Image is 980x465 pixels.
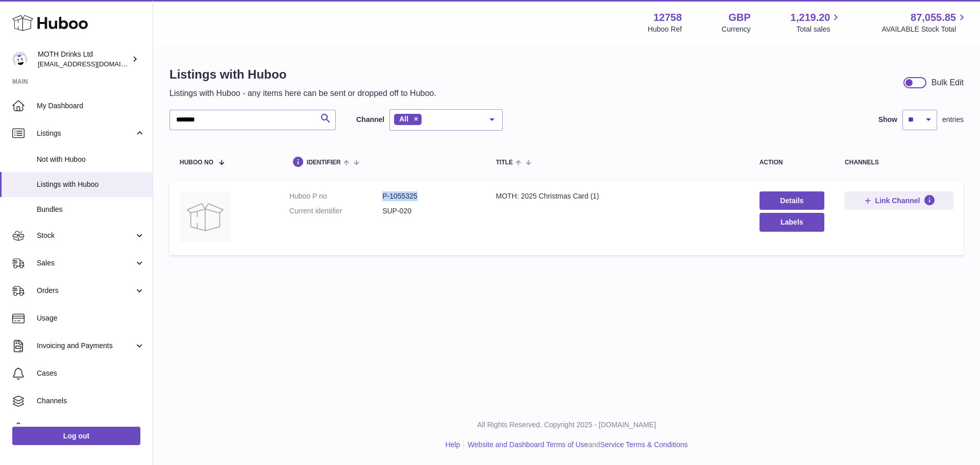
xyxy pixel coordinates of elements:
a: Service Terms & Conditions [600,440,688,449]
strong: GBP [728,11,750,25]
dt: Current identifier [289,206,382,216]
a: Details [759,191,824,210]
dd: SUP-020 [382,206,475,216]
span: entries [942,115,964,125]
a: 1,219.20 Total sales [791,11,842,34]
label: Channel [356,115,384,125]
span: Listings with Huboo [37,180,145,189]
a: Website and Dashboard Terms of Use [468,440,588,449]
h1: Listings with Huboo [169,66,436,83]
span: Listings [37,129,134,138]
span: Huboo no [180,159,213,166]
span: 87,055.85 [911,11,956,25]
p: Listings with Huboo - any items here can be sent or dropped off to Huboo. [169,88,436,99]
span: Channels [37,396,145,406]
div: Huboo Ref [648,25,682,34]
span: Link Channel [875,196,920,205]
span: Orders [37,286,134,296]
span: Cases [37,369,145,378]
p: All Rights Reserved. Copyright 2025 - [DOMAIN_NAME] [161,420,972,430]
span: title [496,159,512,166]
div: MOTH Drinks Ltd [38,50,130,69]
li: and [464,440,688,450]
label: Show [878,115,897,125]
span: Settings [37,424,145,433]
img: orders@mothdrinks.com [12,52,28,67]
span: [EMAIL_ADDRESS][DOMAIN_NAME] [38,60,150,68]
button: Link Channel [845,191,953,210]
div: Currency [722,25,751,34]
div: channels [845,159,953,166]
span: All [399,115,408,123]
span: AVAILABLE Stock Total [881,25,968,34]
span: Sales [37,258,134,268]
dt: Huboo P no [289,191,382,201]
span: My Dashboard [37,101,145,111]
dd: P-1055325 [382,191,475,201]
span: Total sales [796,25,842,34]
div: Bulk Edit [932,77,964,88]
a: 87,055.85 AVAILABLE Stock Total [881,11,968,34]
div: action [759,159,824,166]
span: Stock [37,231,134,240]
img: MOTH: 2025 Christmas Card (1) [180,191,231,242]
a: Log out [12,427,140,445]
div: MOTH: 2025 Christmas Card (1) [496,191,739,201]
span: Usage [37,313,145,323]
span: Bundles [37,205,145,214]
strong: 12758 [653,11,682,25]
span: Invoicing and Payments [37,341,134,351]
span: Not with Huboo [37,155,145,164]
a: Help [446,440,460,449]
span: 1,219.20 [791,11,830,25]
button: Labels [759,213,824,231]
span: identifier [307,159,341,166]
